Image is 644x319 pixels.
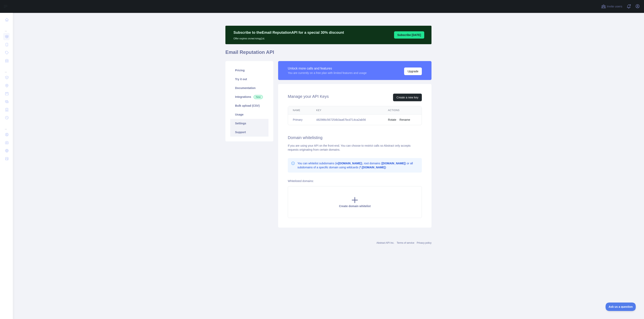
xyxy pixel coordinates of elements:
[311,115,383,125] td: 482986c567254b3aa67bcd714ca2ab56
[288,94,329,101] h2: Manage your API Keys
[288,106,311,115] th: Name
[417,241,431,244] a: Privacy policy
[230,128,268,137] a: Support
[233,30,344,35] p: Subscribe to the Email Reputation API for a special 30 % discount
[230,110,268,119] a: Usage
[288,71,367,75] div: You are currently on a free plan with limited features and usage
[360,166,385,169] b: *.[DOMAIN_NAME]
[606,303,636,311] iframe: To enrich screen reader interactions, please activate Accessibility in Grammarly extension settings
[382,162,405,165] b: [DOMAIN_NAME]
[3,122,10,130] div: ...
[230,119,268,128] a: Settings
[233,35,344,40] p: Offer expires on листопад 1st.
[311,106,383,115] th: Key
[3,65,10,73] div: ...
[383,106,422,115] th: Actions
[397,241,414,244] a: Terms of service
[399,118,410,122] button: Rename
[230,66,268,75] a: Pricing
[388,118,396,122] button: Rotate
[288,135,422,140] h2: Domain whitelisting
[225,49,431,59] h1: Email Reputation API
[3,24,10,32] div: ...
[288,144,422,152] div: If you are using your API on the front-end. You can choose to restrict calls so Abstract only acc...
[288,179,314,183] label: Whitelisted domains:
[288,66,367,71] div: Unlock more calls and features
[230,101,268,110] a: Bulk upload (CSV)
[230,84,268,92] a: Documentation
[230,75,268,84] a: Try it out
[254,95,263,99] span: New
[404,67,422,75] button: Upgrade
[288,115,311,125] td: Primary
[600,3,623,10] button: Invite users
[394,31,424,39] button: Subscribe [DATE]
[339,204,371,208] span: Create domain whitelist
[230,92,268,101] a: Integrations New
[393,94,422,101] button: Create a new key
[607,4,622,9] span: Invite users
[297,161,419,169] p: You can whitelist subdomains (ie ), root domains ( ) or all subdomains of a specific domain using...
[338,162,361,165] b: [DOMAIN_NAME]
[377,241,394,244] a: Abstract API Inc.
